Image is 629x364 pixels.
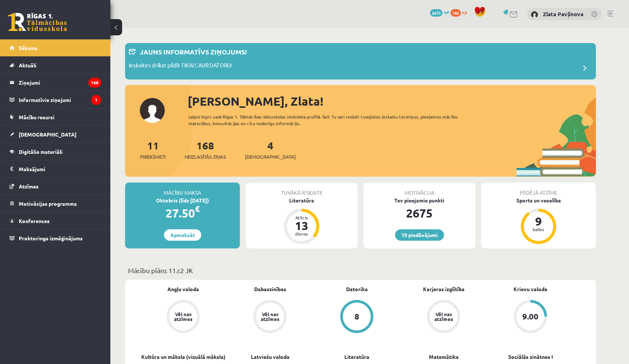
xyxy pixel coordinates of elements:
span: Aktuāli [19,62,36,68]
span: 2675 [430,9,443,17]
span: Digitālie materiāli [19,148,63,155]
a: 168Neizlasītās ziņas [185,139,226,160]
span: € [195,204,200,214]
a: Sākums [10,39,101,56]
div: 27.50 [125,204,240,222]
span: xp [462,9,467,15]
a: Vēl nav atzīmes [140,300,227,335]
span: [DEMOGRAPHIC_DATA] [19,131,77,138]
div: Vēl nav atzīmes [173,312,193,321]
a: 10 piedāvājumi [395,229,444,241]
a: Vēl nav atzīmes [227,300,313,335]
a: Ziņojumi168 [10,74,101,91]
a: Dabaszinības [254,285,286,293]
span: Atzīmes [19,183,39,190]
div: 9 [527,215,550,227]
a: Aktuāli [10,57,101,74]
a: Literatūra Atlicis 13 dienas [246,197,358,245]
a: Latviešu valoda [251,353,289,361]
i: 1 [91,95,101,105]
div: Tuvākā ieskaite [246,183,358,197]
div: [PERSON_NAME], Zlata! [188,92,596,110]
span: Konferences [19,218,50,224]
span: Sākums [19,45,38,51]
a: Sociālās zinātnes I [508,353,553,361]
div: Pēdējā atzīme [481,183,596,197]
div: Mācību maksa [125,183,240,197]
legend: Ziņojumi [19,74,101,91]
span: Neizlasītās ziņas [185,153,226,160]
a: [DEMOGRAPHIC_DATA] [10,126,101,143]
span: Mācību resursi [19,114,54,120]
span: 182 [451,9,461,17]
span: Motivācijas programma [19,200,77,207]
a: 2675 mP [430,9,449,15]
div: 8 [355,312,359,321]
a: Motivācijas programma [10,195,101,212]
a: Jauns informatīvs ziņojums! Ieskaites drīkst pildīt TIKAI CAUR DATORU! [129,47,592,76]
p: Ieskaites drīkst pildīt TIKAI CAUR DATORU! [129,61,232,71]
a: 11Priekšmeti [140,139,166,160]
legend: Informatīvie ziņojumi [19,91,101,108]
a: Karjeras izglītība [423,285,465,293]
span: Priekšmeti [140,153,166,160]
div: 9.00 [522,312,539,321]
div: balles [527,227,550,232]
a: 9.00 [487,300,574,335]
a: Atzīmes [10,178,101,195]
span: Proktoringa izmēģinājums [19,235,83,241]
div: Oktobris (līdz [DATE]) [125,197,240,204]
a: Rīgas 1. Tālmācības vidusskola [8,13,67,31]
i: 168 [88,78,101,88]
p: Mācību plāns 11.c2 JK [128,265,593,275]
div: Motivācija [363,183,475,197]
a: Literatūra [344,353,369,361]
span: mP [444,9,449,15]
a: Informatīvie ziņojumi1 [10,91,101,108]
div: Vēl nav atzīmes [433,312,454,321]
div: Sports un veselība [481,197,596,204]
a: Konferences [10,212,101,229]
a: 182 xp [451,9,470,15]
div: 2675 [363,204,475,222]
div: 13 [291,220,313,232]
div: Vēl nav atzīmes [260,312,280,321]
div: Atlicis [291,215,313,220]
div: Tev pieejamie punkti [363,197,475,204]
a: Datorika [346,285,368,293]
a: Matemātika [429,353,459,361]
a: Apmaksāt [164,229,201,241]
a: Zlata Pavļinova [543,10,583,18]
a: Krievu valoda [513,285,547,293]
a: Sports un veselība 9 balles [481,197,596,245]
a: 4[DEMOGRAPHIC_DATA] [245,139,296,160]
a: Maksājumi [10,160,101,177]
a: Digitālie materiāli [10,143,101,160]
a: Vēl nav atzīmes [400,300,487,335]
div: Literatūra [246,197,358,204]
div: dienas [291,232,313,236]
div: Laipni lūgts savā Rīgas 1. Tālmācības vidusskolas skolnieka profilā. Šeit Tu vari redzēt tuvojošo... [188,113,471,127]
legend: Maksājumi [19,160,101,177]
p: Jauns informatīvs ziņojums! [140,47,247,57]
a: Proktoringa izmēģinājums [10,230,101,247]
a: 8 [313,300,400,335]
a: Kultūra un māksla (vizuālā māksla) [141,353,225,361]
a: Angļu valoda [167,285,199,293]
img: Zlata Pavļinova [531,11,538,18]
span: [DEMOGRAPHIC_DATA] [245,153,296,160]
a: Mācību resursi [10,109,101,126]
